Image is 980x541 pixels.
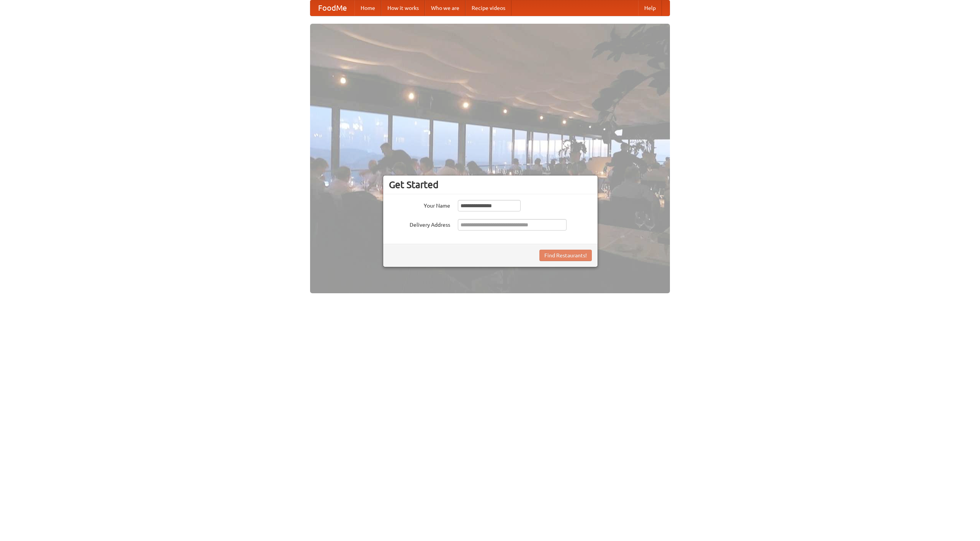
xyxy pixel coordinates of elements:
label: Delivery Address [389,219,450,229]
button: Find Restaurants! [539,250,592,261]
label: Your Name [389,200,450,210]
a: Who we are [425,0,465,16]
a: Home [354,0,381,16]
a: Help [638,0,662,16]
a: FoodMe [310,0,354,16]
h3: Get Started [389,179,592,190]
a: Recipe videos [465,0,511,16]
a: How it works [381,0,425,16]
